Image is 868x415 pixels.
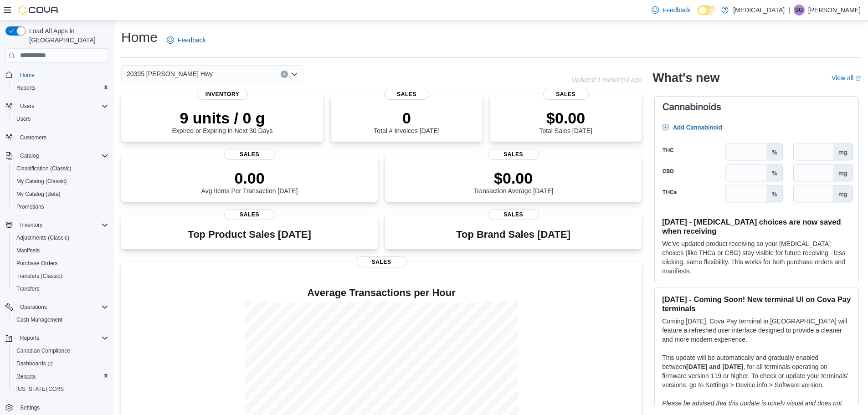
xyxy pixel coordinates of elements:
a: Customers [16,132,50,143]
button: Clear input [281,71,288,78]
span: Promotions [13,201,108,212]
span: My Catalog (Classic) [16,178,67,185]
span: Classification (Classic) [13,163,108,174]
img: Cova [18,5,59,15]
a: Classification (Classic) [13,163,75,174]
p: We've updated product receiving so your [MEDICAL_DATA] choices (like THCa or CBG) stay visible fo... [662,239,851,276]
span: My Catalog (Beta) [13,189,108,200]
div: Sarah Guthman [794,5,805,15]
button: Reports [9,370,112,383]
a: Cash Management [13,314,66,325]
button: Catalog [2,149,112,162]
button: Adjustments (Classic) [9,231,112,244]
button: Inventory [16,220,46,231]
span: Purchase Orders [13,258,108,269]
div: Expired or Expiring in Next 30 Days [172,109,273,134]
a: [US_STATE] CCRS [13,384,67,395]
button: My Catalog (Beta) [9,188,112,200]
a: My Catalog (Beta) [13,189,64,200]
p: 0.00 [201,169,298,187]
button: Reports [16,333,43,343]
span: Dashboards [13,358,108,369]
a: Promotions [13,201,48,212]
span: Home [16,69,108,81]
span: Reports [16,84,36,92]
span: Home [20,72,35,79]
span: Users [13,113,108,124]
button: Transfers [9,282,112,295]
button: Users [2,100,112,113]
span: Catalog [16,150,108,161]
a: Adjustments (Classic) [13,232,73,243]
span: Operations [20,303,47,311]
span: Promotions [16,203,44,210]
a: Feedback [163,31,209,49]
h2: What's new [652,71,719,85]
p: 9 units / 0 g [172,109,273,127]
div: Avg Items Per Transaction [DATE] [201,169,298,195]
span: Settings [20,404,40,411]
span: Customers [20,134,46,141]
span: Transfers (Classic) [13,271,108,282]
span: Manifests [16,247,40,254]
span: Sales [224,149,275,160]
a: Transfers [13,283,43,294]
button: Cash Management [9,313,112,326]
h4: Average Transactions per Hour [128,287,634,298]
span: Reports [16,333,108,343]
p: [PERSON_NAME] [808,5,861,15]
span: Inventory [197,89,248,100]
span: Reports [13,371,108,382]
span: Canadian Compliance [16,347,70,354]
a: Dashboards [9,357,112,370]
button: Manifests [9,244,112,257]
a: Canadian Compliance [13,345,74,356]
span: Load All Apps in [GEOGRAPHIC_DATA] [26,26,108,45]
span: Sales [356,256,407,267]
p: $0.00 [473,169,554,187]
button: Customers [2,131,112,144]
a: My Catalog (Classic) [13,176,71,187]
span: Transfers [16,285,39,292]
span: Users [20,102,34,110]
span: Inventory [20,221,42,229]
span: Users [16,115,31,123]
h3: [DATE] - Coming Soon! New terminal UI on Cova Pay terminals [662,295,851,313]
a: Settings [16,402,43,413]
a: Users [13,113,34,124]
span: Canadian Compliance [13,345,108,356]
button: Operations [2,301,112,313]
span: [US_STATE] CCRS [16,385,64,393]
h3: Top Product Sales [DATE] [188,229,311,240]
a: Transfers (Classic) [13,271,66,282]
span: Adjustments (Classic) [13,232,108,243]
span: Feedback [178,36,205,45]
p: | [788,5,790,15]
a: Reports [13,371,39,382]
span: Operations [16,302,108,313]
span: Transfers (Classic) [16,272,62,280]
button: Reports [9,82,112,94]
a: Feedback [648,1,694,19]
button: Inventory [2,219,112,231]
p: [MEDICAL_DATA] [733,5,785,15]
span: My Catalog (Beta) [16,190,61,198]
span: Adjustments (Classic) [16,234,69,241]
span: Cash Management [13,314,108,325]
span: Sales [224,209,275,220]
p: $0.00 [539,109,592,127]
a: View allExternal link [832,74,861,82]
p: Coming [DATE], Cova Pay terminal in [GEOGRAPHIC_DATA] will feature a refreshed user interface des... [662,317,851,344]
span: Manifests [13,245,108,256]
button: Operations [16,302,51,313]
span: Settings [16,402,108,413]
button: Open list of options [291,71,298,78]
a: Reports [13,82,39,93]
span: Transfers [13,283,108,294]
div: Transaction Average [DATE] [473,169,554,195]
button: [US_STATE] CCRS [9,383,112,395]
span: Customers [16,132,108,143]
button: My Catalog (Classic) [9,175,112,188]
span: Feedback [663,5,690,15]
